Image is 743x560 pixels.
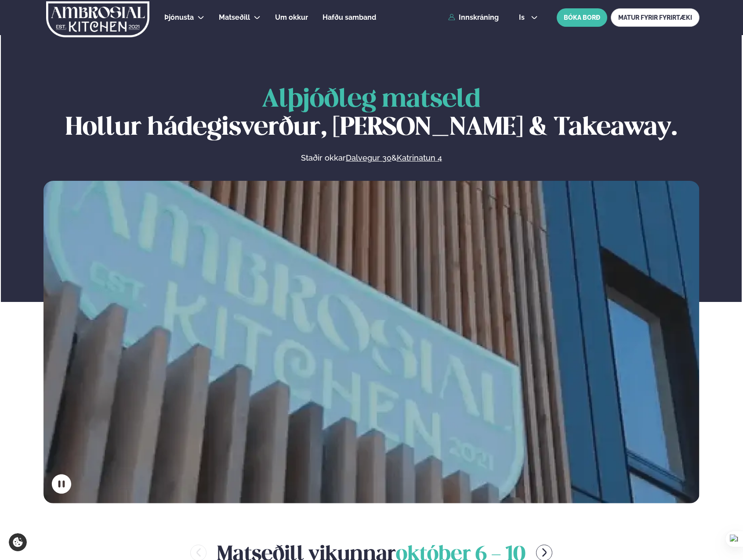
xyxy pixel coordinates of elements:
[557,8,607,27] button: BÓKA BORÐ
[275,13,308,22] span: Um okkur
[323,12,376,23] a: Hafðu samband
[219,13,250,22] span: Matseðill
[323,13,376,22] span: Hafðu samband
[43,86,700,142] h1: Hollur hádegisverður, [PERSON_NAME] & Takeaway.
[164,12,194,23] a: Þjónusta
[9,533,27,551] a: Cookie settings
[346,153,391,163] a: Dalvegur 30
[519,14,527,21] span: is
[512,14,545,21] button: is
[164,13,194,22] span: Þjónusta
[397,153,442,163] a: Katrinatun 4
[275,12,308,23] a: Um okkur
[448,14,499,22] a: Innskráning
[262,88,481,112] span: Alþjóðleg matseld
[45,1,150,37] img: logo
[205,153,537,163] p: Staðir okkar &
[219,12,250,23] a: Matseðill
[611,8,700,27] a: MATUR FYRIR FYRIRTÆKI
